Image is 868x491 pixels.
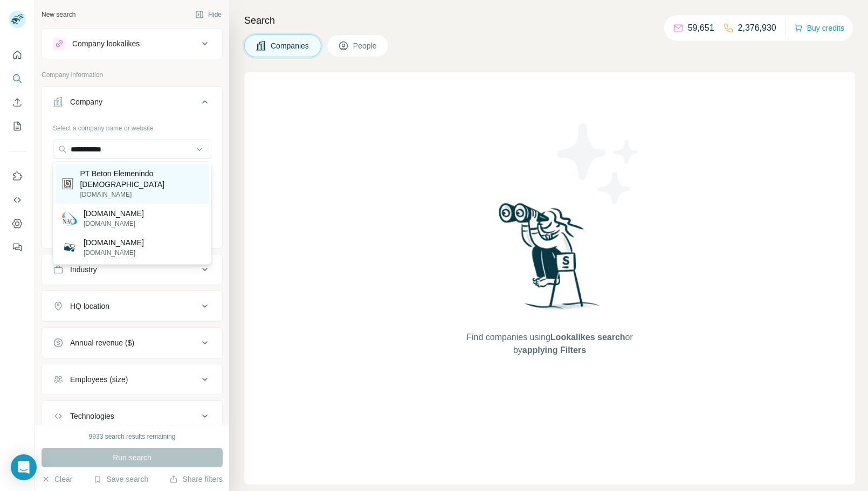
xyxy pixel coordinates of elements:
[42,366,222,392] button: Employees (size)
[42,474,72,485] button: Clear
[70,301,109,312] div: HQ location
[42,293,222,319] button: HQ location
[9,167,26,186] button: Use Surfe on LinkedIn
[688,22,714,34] p: 59,651
[42,70,223,80] p: Company information
[62,240,77,255] img: padibeton.co.id
[84,208,144,219] p: [DOMAIN_NAME]
[80,168,202,190] p: PT Beton Elemenindo [DEMOGRAPHIC_DATA]
[70,337,134,348] div: Annual revenue ($)
[9,214,26,233] button: Dashboard
[84,237,144,248] p: [DOMAIN_NAME]
[84,248,144,258] p: [DOMAIN_NAME]
[550,115,647,212] img: Surfe Illustration - Stars
[62,178,73,189] img: PT Beton Elemenindo Perkasa
[42,257,222,282] button: Industry
[72,38,140,49] div: Company lookalikes
[11,454,37,480] div: Open Intercom Messenger
[244,13,855,28] h4: Search
[70,96,102,107] div: Company
[42,330,222,356] button: Annual revenue ($)
[93,474,148,485] button: Save search
[42,89,222,119] button: Company
[522,345,586,355] span: applying Filters
[80,190,202,199] p: [DOMAIN_NAME]
[42,31,222,57] button: Company lookalikes
[42,10,75,19] div: New search
[70,264,97,275] div: Industry
[271,40,310,51] span: Companies
[62,211,77,226] img: ahlibeton.co.id
[738,22,776,34] p: 2,376,930
[70,411,114,421] div: Technologies
[169,474,223,485] button: Share filters
[794,20,844,36] button: Buy credits
[9,69,26,88] button: Search
[494,200,606,320] img: Surfe Illustration - Woman searching with binoculars
[42,403,222,429] button: Technologies
[89,432,176,441] div: 9933 search results remaining
[9,190,26,210] button: Use Surfe API
[70,374,128,385] div: Employees (size)
[550,333,625,342] span: Lookalikes search
[353,40,378,51] span: People
[9,238,26,257] button: Feedback
[9,93,26,112] button: Enrich CSV
[53,119,211,133] div: Select a company name or website
[84,219,144,229] p: [DOMAIN_NAME]
[463,331,636,357] span: Find companies using or by
[9,45,26,65] button: Quick start
[188,6,229,23] button: Hide
[9,116,26,136] button: My lists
